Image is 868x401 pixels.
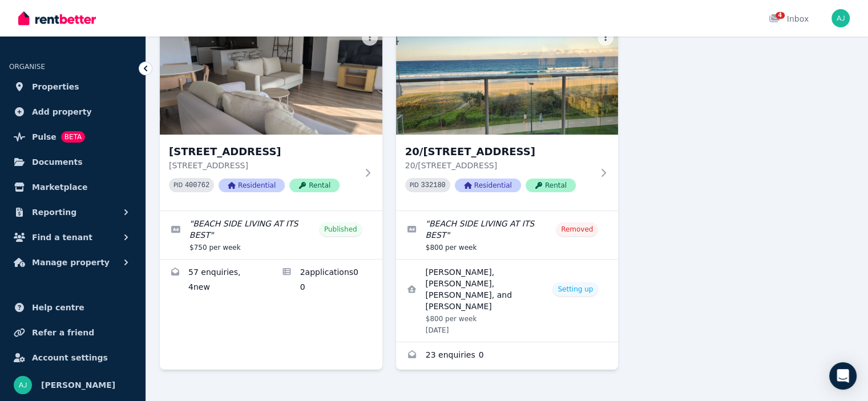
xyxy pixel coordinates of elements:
p: [STREET_ADDRESS] [169,160,357,171]
button: Manage property [9,251,136,274]
span: Manage property [32,256,110,269]
span: Marketplace [32,180,87,194]
a: Refer a friend [9,321,136,344]
span: Account settings [32,351,108,364]
span: BETA [61,131,85,143]
p: 20/[STREET_ADDRESS] [405,160,594,171]
a: PulseBETA [9,125,136,148]
div: Inbox [769,13,809,25]
span: Add property [32,105,92,119]
span: Refer a friend [32,326,94,339]
small: PID [410,182,419,188]
button: Find a tenant [9,226,136,249]
button: More options [362,30,378,46]
a: Edit listing: BEACH SIDE LIVING AT ITS BEST [396,211,619,259]
a: Marketplace [9,176,136,199]
img: RentBetter [18,10,96,27]
a: Enquiries for 20/373-375 Golden Four Drive, Tugun [396,342,619,370]
a: Edit listing: BEACH SIDE LIVING AT ITS BEST [160,211,382,259]
span: Residential [219,179,285,192]
h3: [STREET_ADDRESS] [169,144,357,160]
button: Reporting [9,201,136,224]
span: ORGANISE [9,63,45,71]
a: Documents [9,151,136,173]
span: Find a tenant [32,230,92,244]
button: More options [597,30,613,46]
a: Properties [9,75,136,98]
img: 11/373 Golden Four Dr, Tugun [160,25,382,135]
span: 4 [776,12,785,19]
a: 11/373 Golden Four Dr, Tugun[STREET_ADDRESS][STREET_ADDRESS]PID 400762ResidentialRental [160,25,382,210]
a: Applications for 11/373 Golden Four Dr, Tugun [271,260,382,302]
a: Account settings [9,346,136,369]
h3: 20/[STREET_ADDRESS] [405,144,594,160]
span: Help centre [32,301,84,314]
code: 332180 [421,181,446,189]
a: Enquiries for 11/373 Golden Four Dr, Tugun [160,260,271,302]
small: PID [173,182,183,188]
span: Rental [526,179,576,192]
span: Properties [32,80,79,94]
span: [PERSON_NAME] [41,378,115,392]
span: Documents [32,155,83,169]
a: Help centre [9,296,136,319]
span: Rental [289,179,340,192]
code: 400762 [185,181,209,189]
a: View details for Isabella Whitehead, Alexandra Whitehead, Richard Game, and Jessey Mcguire [396,260,619,342]
img: Ann Jones [14,376,32,394]
a: Add property [9,100,136,123]
div: Open Intercom Messenger [829,362,857,390]
span: Pulse [32,130,56,144]
span: Residential [455,179,521,192]
img: Ann Jones [831,9,850,27]
img: 20/373-375 Golden Four Drive, Tugun [396,25,619,135]
a: 20/373-375 Golden Four Drive, Tugun20/[STREET_ADDRESS]20/[STREET_ADDRESS]PID 332180ResidentialRental [396,25,619,210]
span: Reporting [32,205,76,219]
